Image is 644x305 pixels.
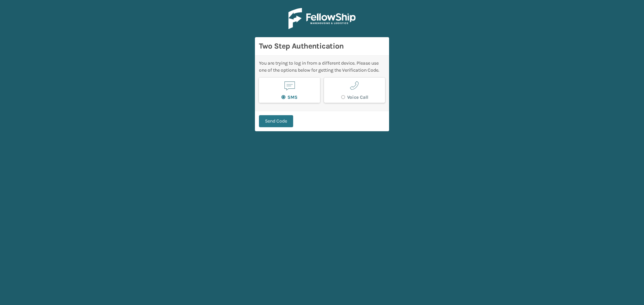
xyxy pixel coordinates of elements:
[288,8,356,29] img: Logo
[281,94,298,100] label: SMS
[341,94,368,100] label: Voice Call
[259,115,293,127] button: Send Code
[259,41,385,51] h3: Two Step Authentication
[259,60,385,74] div: You are trying to log in from a different device. Please use one of the options below for getting...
